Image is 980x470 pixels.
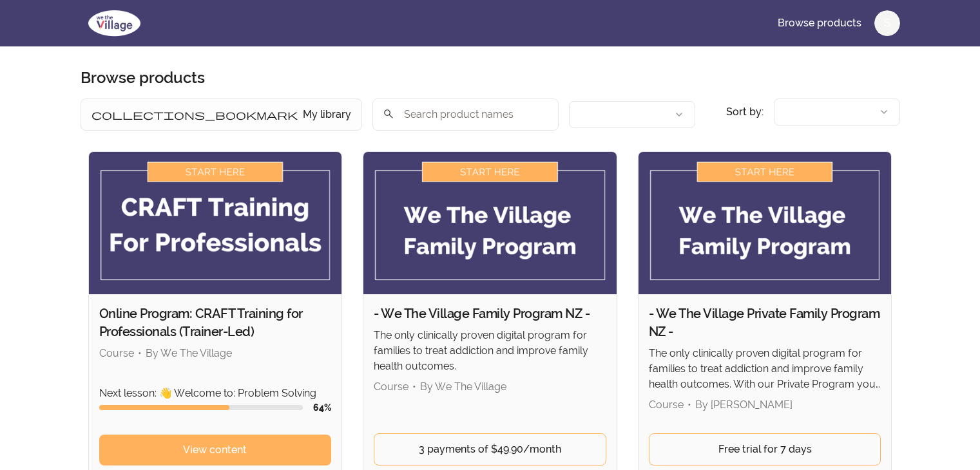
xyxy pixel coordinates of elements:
[99,405,303,410] div: Course progress
[649,433,881,465] a: Free trial for 7 days
[639,152,892,294] img: Product image for - We The Village Private Family Program NZ -
[412,381,416,393] span: •
[767,8,872,39] a: Browse products
[91,107,298,122] span: collections_bookmark
[81,68,205,88] h1: Browse products
[81,99,362,131] button: Filter by My library
[695,399,793,411] span: By [PERSON_NAME]
[874,10,900,36] button: S
[183,442,247,458] span: View content
[383,105,394,123] span: search
[138,347,142,359] span: •
[649,399,684,411] span: Course
[420,381,506,393] span: By We The Village
[372,99,559,131] input: Search product names
[649,305,881,341] h2: - We The Village Private Family Program NZ -
[313,402,331,413] span: 64 %
[374,381,408,393] span: Course
[99,386,332,401] p: Next lesson: 👋 Welcome to: Problem Solving
[363,152,617,294] img: Product image for - We The Village Family Program NZ -
[774,99,900,126] button: Product sort options
[649,346,881,392] p: The only clinically proven digital program for families to treat addiction and improve family hea...
[99,305,332,341] h2: Online Program: CRAFT Training for Professionals (Trainer-Led)
[81,8,148,39] img: We The Village logo
[374,305,606,323] h2: - We The Village Family Program NZ -
[569,101,695,128] button: Filter by author
[99,347,134,359] span: Course
[89,152,342,294] img: Product image for Online Program: CRAFT Training for Professionals (Trainer-Led)
[374,433,606,465] a: 3 payments of $49.90/month
[767,8,900,39] nav: Main
[687,399,691,411] span: •
[374,328,606,374] p: The only clinically proven digital program for families to treat addiction and improve family hea...
[99,435,332,465] a: View content
[726,106,764,118] span: Sort by:
[146,347,232,359] span: By We The Village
